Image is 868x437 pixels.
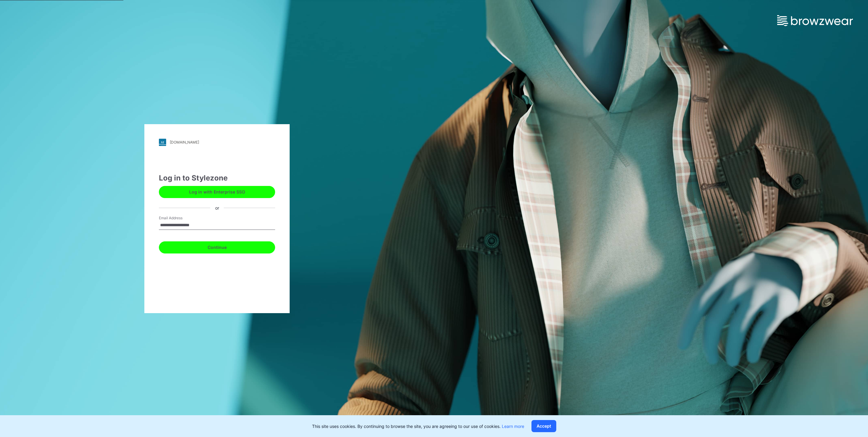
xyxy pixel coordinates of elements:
[777,15,853,26] img: browzwear-logo.e42bd6dac1945053ebaf764b6aa21510.svg
[312,423,524,429] p: This site uses cookies. By continuing to browse the site, you are agreeing to our use of cookies.
[502,424,524,429] a: Learn more
[159,241,275,253] button: Continue
[531,420,556,432] button: Accept
[159,215,201,221] label: Email Address
[170,140,199,144] div: [DOMAIN_NAME]
[210,205,224,211] div: or
[159,186,275,198] button: Log in with Enterprise SSO
[159,173,275,184] div: Log in to Stylezone
[159,139,166,146] img: stylezone-logo.562084cfcfab977791bfbf7441f1a819.svg
[159,139,275,146] a: [DOMAIN_NAME]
